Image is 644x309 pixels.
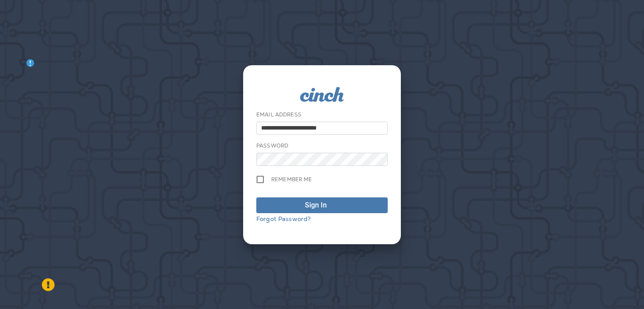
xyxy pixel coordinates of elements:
label: Password [256,142,288,149]
a: Forgot Password? [256,215,311,223]
label: Email Address [256,111,301,118]
span: Remember me [271,176,312,183]
div: Sign In [305,200,327,211]
button: Sign In [256,197,388,213]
